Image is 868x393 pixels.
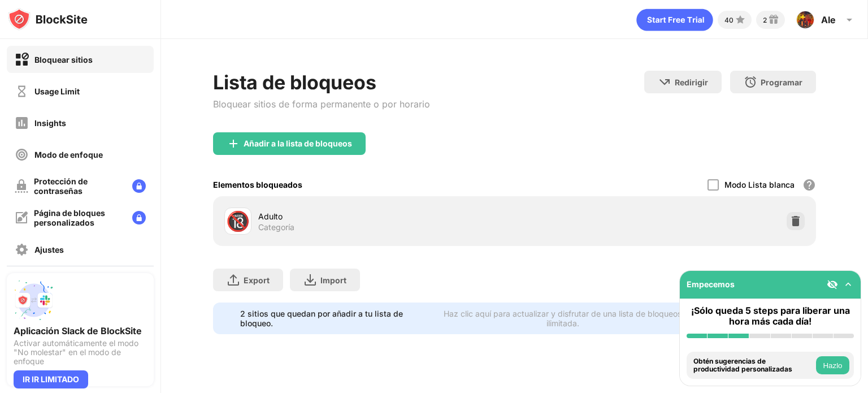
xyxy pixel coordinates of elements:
[843,279,854,290] img: omni-setup-toggle.svg
[434,309,692,328] div: Haz clic aquí para actualizar y disfrutar de una lista de bloqueos ilimitada.
[244,139,352,148] div: Añadir a la lista de bloqueos
[724,16,734,24] div: 40
[34,150,103,159] div: Modo de enfoque
[244,275,270,285] div: Export
[132,211,146,224] img: lock-menu.svg
[767,13,780,27] img: reward-small.svg
[15,211,28,224] img: customize-block-page-off.svg
[687,279,735,289] div: Empecemos
[15,84,29,98] img: time-usage-off.svg
[687,305,854,327] div: ¡Sólo queda 5 steps para liberar una hora más cada día!
[796,11,814,29] img: ACg8ocI0Ig0m6gVJa5iQbsJB96uxQuAF_SOQDJmpqLCq4PUX8QIxpfLU=s96-c
[132,179,146,193] img: lock-menu.svg
[34,176,123,196] div: Protección de contraseñas
[34,87,80,96] div: Usage Limit
[213,180,302,189] div: Elementos bloqueados
[14,280,54,321] img: push-slack.svg
[821,14,836,25] div: Ale
[320,275,346,285] div: Import
[8,8,88,31] img: logo-blocksite.svg
[14,370,88,388] div: IR IR LIMITADO
[213,71,430,94] div: Lista de bloqueos
[15,53,29,67] img: block-on.svg
[258,210,514,222] div: Adulto
[693,357,813,374] div: Obtén sugerencias de productividad personalizadas
[34,55,93,64] div: Bloquear sitios
[258,222,294,232] div: Categoría
[34,245,64,254] div: Ajustes
[14,325,147,336] div: Aplicación Slack de BlockSite
[34,208,123,227] div: Página de bloques personalizados
[636,8,713,31] div: animation
[34,118,66,128] div: Insights
[15,243,29,257] img: settings-off.svg
[15,179,28,193] img: password-protection-off.svg
[724,180,795,189] div: Modo Lista blanca
[213,98,430,110] div: Bloquear sitios de forma permanente o por horario
[675,77,708,87] div: Redirigir
[816,356,849,374] button: Hazlo
[763,16,767,24] div: 2
[15,116,29,130] img: insights-off.svg
[761,77,802,87] div: Programar
[240,309,427,328] div: 2 sitios que quedan por añadir a tu lista de bloqueo.
[15,148,29,162] img: focus-off.svg
[734,13,747,27] img: points-small.svg
[827,279,838,290] img: eye-not-visible.svg
[226,210,250,233] div: 🔞
[14,339,147,366] div: Activar automáticamente el modo "No molestar" en el modo de enfoque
